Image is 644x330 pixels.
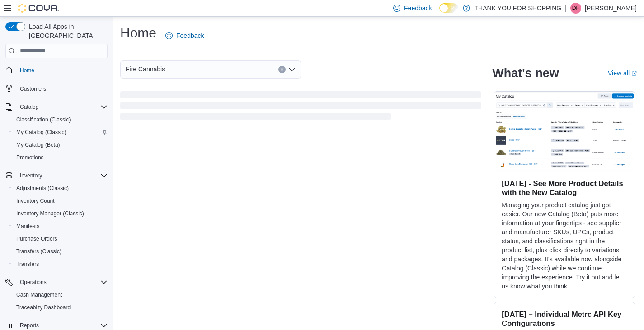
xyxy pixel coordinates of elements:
[9,113,111,126] button: Classification (Classic)
[16,170,46,181] button: Inventory
[9,288,111,301] button: Cash Management
[13,183,108,194] span: Adjustments (Classic)
[9,195,111,207] button: Inventory Count
[13,289,66,300] a: Cash Management
[13,302,74,313] a: Traceabilty Dashboard
[176,31,204,40] span: Feedback
[572,3,579,14] span: DF
[439,3,458,13] input: Dark Mode
[9,232,111,245] button: Purchase Orders
[16,248,61,255] span: Transfers (Classic)
[9,207,111,220] button: Inventory Manager (Classic)
[13,114,108,125] span: Classification (Classic)
[13,208,108,219] span: Inventory Manager (Classic)
[278,66,286,73] button: Clear input
[502,310,627,328] h3: [DATE] – Individual Metrc API Key Configurations
[13,208,88,219] a: Inventory Manager (Classic)
[20,67,34,74] span: Home
[13,259,42,270] a: Transfers
[565,3,567,14] p: |
[16,185,69,192] span: Adjustments (Classic)
[120,93,481,122] span: Loading
[16,235,57,242] span: Purchase Orders
[608,70,637,77] a: View allExternal link
[9,126,111,139] button: My Catalog (Classic)
[631,71,637,76] svg: External link
[9,220,111,232] button: Manifests
[13,289,108,300] span: Cash Management
[13,152,47,163] a: Promotions
[13,114,75,125] a: Classification (Classic)
[20,172,42,179] span: Inventory
[16,291,62,298] span: Cash Management
[16,260,39,268] span: Transfers
[13,195,108,206] span: Inventory Count
[502,179,627,197] h3: [DATE] - See More Product Details with the New Catalog
[13,246,65,257] a: Transfers (Classic)
[13,139,108,150] span: My Catalog (Beta)
[13,233,108,244] span: Purchase Orders
[570,3,581,14] div: David Fowler
[13,183,72,194] a: Adjustments (Classic)
[13,233,61,244] a: Purchase Orders
[2,101,111,113] button: Catalog
[16,65,108,76] span: Home
[585,3,637,14] p: [PERSON_NAME]
[16,129,66,136] span: My Catalog (Classic)
[16,170,108,181] span: Inventory
[16,223,39,230] span: Manifests
[20,85,46,93] span: Customers
[16,277,108,288] span: Operations
[162,27,207,45] a: Feedback
[13,152,108,163] span: Promotions
[18,4,59,13] img: Cova
[16,277,50,288] button: Operations
[404,4,432,13] span: Feedback
[13,221,43,232] a: Manifests
[16,116,71,123] span: Classification (Classic)
[13,221,108,232] span: Manifests
[13,259,108,270] span: Transfers
[16,83,108,94] span: Customers
[16,210,84,217] span: Inventory Manager (Classic)
[20,279,47,286] span: Operations
[288,66,296,73] button: Open list of options
[13,139,64,150] a: My Catalog (Beta)
[502,200,627,291] p: Managing your product catalog just got easier. Our new Catalog (Beta) puts more information at yo...
[9,139,111,151] button: My Catalog (Beta)
[9,151,111,164] button: Promotions
[2,276,111,288] button: Operations
[9,258,111,270] button: Transfers
[20,322,39,329] span: Reports
[13,127,108,138] span: My Catalog (Classic)
[13,302,108,313] span: Traceabilty Dashboard
[2,169,111,182] button: Inventory
[16,102,108,112] span: Catalog
[120,24,156,42] h1: Home
[13,246,108,257] span: Transfers (Classic)
[13,195,58,206] a: Inventory Count
[16,102,42,112] button: Catalog
[13,127,70,138] a: My Catalog (Classic)
[9,182,111,195] button: Adjustments (Classic)
[16,141,60,149] span: My Catalog (Beta)
[16,65,38,76] a: Home
[25,22,108,40] span: Load All Apps in [GEOGRAPHIC_DATA]
[16,197,55,205] span: Inventory Count
[16,154,44,161] span: Promotions
[16,304,71,311] span: Traceabilty Dashboard
[9,245,111,258] button: Transfers (Classic)
[2,82,111,95] button: Customers
[475,3,562,14] p: THANK YOU FOR SHOPPING
[126,64,165,74] span: Fire Cannabis
[2,64,111,77] button: Home
[492,66,559,80] h2: What's new
[20,103,38,111] span: Catalog
[16,84,50,94] a: Customers
[9,301,111,314] button: Traceabilty Dashboard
